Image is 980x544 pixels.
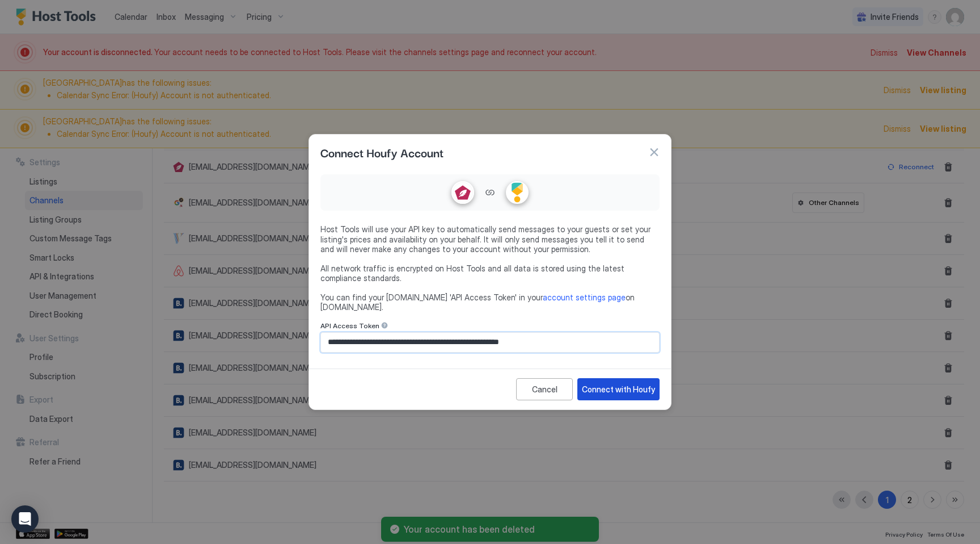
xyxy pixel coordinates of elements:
[11,505,39,533] div: Open Intercom Messenger
[320,263,660,283] span: All network traffic is encrypted on Host Tools and all data is stored using the latest compliance...
[516,378,573,400] button: Cancel
[582,383,655,395] div: Connect with Houfy
[320,144,443,161] span: Connect Houfy Account
[543,292,626,302] a: account settings page
[321,333,659,352] input: Input Field
[320,321,379,330] span: API Access Token
[577,378,660,400] button: Connect with Houfy
[320,224,660,254] span: Host Tools will use your API key to automatically send messages to your guests or set your listin...
[320,292,660,312] span: You can find your [DOMAIN_NAME] 'API Access Token' in your on [DOMAIN_NAME].
[532,383,557,395] div: Cancel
